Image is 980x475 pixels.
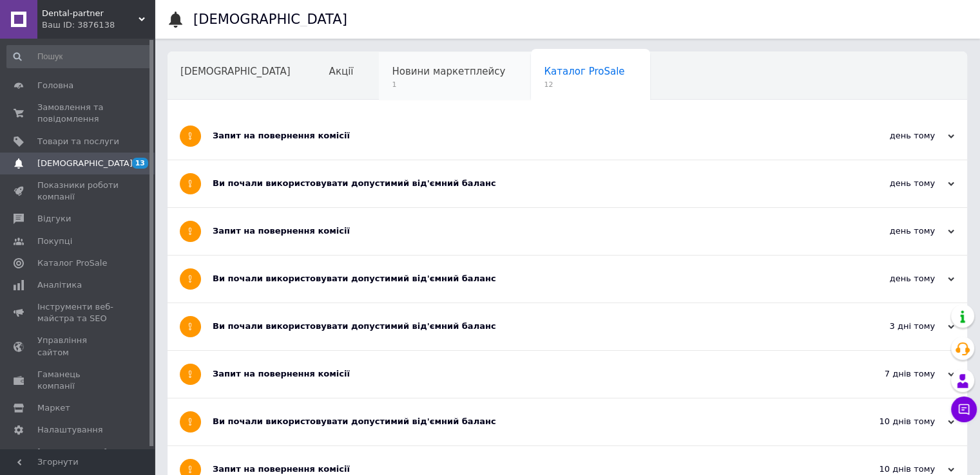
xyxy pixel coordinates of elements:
[951,396,977,422] button: Чат з покупцем
[825,321,954,332] div: 3 дні тому
[37,213,71,225] span: Відгуки
[825,368,954,380] div: 7 днів тому
[213,416,825,427] div: Ви почали використовувати допустимий від'ємний баланс
[37,369,119,392] span: Гаманець компанії
[825,130,954,142] div: день тому
[37,180,119,203] span: Показники роботи компанії
[213,130,825,142] div: Запит на повернення комісії
[37,402,70,414] span: Маркет
[213,273,825,284] div: Ви почали використовувати допустимий від'ємний баланс
[825,178,954,189] div: день тому
[825,463,954,475] div: 10 днів тому
[213,463,825,475] div: Запит на повернення комісії
[392,66,505,77] span: Новини маркетплейсу
[392,80,505,89] span: 1
[37,80,73,91] span: Головна
[825,416,954,427] div: 10 днів тому
[329,66,354,77] span: Акції
[37,158,133,169] span: [DEMOGRAPHIC_DATA]
[213,368,825,380] div: Запит на повернення комісії
[6,45,152,68] input: Пошук
[193,12,347,27] h1: [DEMOGRAPHIC_DATA]
[544,66,624,77] span: Каталог ProSale
[37,424,103,436] span: Налаштування
[213,178,825,189] div: Ви почали використовувати допустимий від'ємний баланс
[42,19,155,31] div: Ваш ID: 3876138
[180,66,291,77] span: [DEMOGRAPHIC_DATA]
[825,225,954,237] div: день тому
[213,225,825,237] div: Запит на повернення комісії
[37,301,119,324] span: Інструменти веб-майстра та SEO
[213,321,825,332] div: Ви почали використовувати допустимий від'ємний баланс
[132,158,148,169] span: 13
[37,236,72,247] span: Покупці
[37,102,119,125] span: Замовлення та повідомлення
[544,80,624,89] span: 12
[37,279,82,291] span: Аналітика
[37,136,119,147] span: Товари та послуги
[37,257,107,269] span: Каталог ProSale
[825,273,954,284] div: день тому
[42,8,139,19] span: Dental-partner
[37,335,119,358] span: Управління сайтом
